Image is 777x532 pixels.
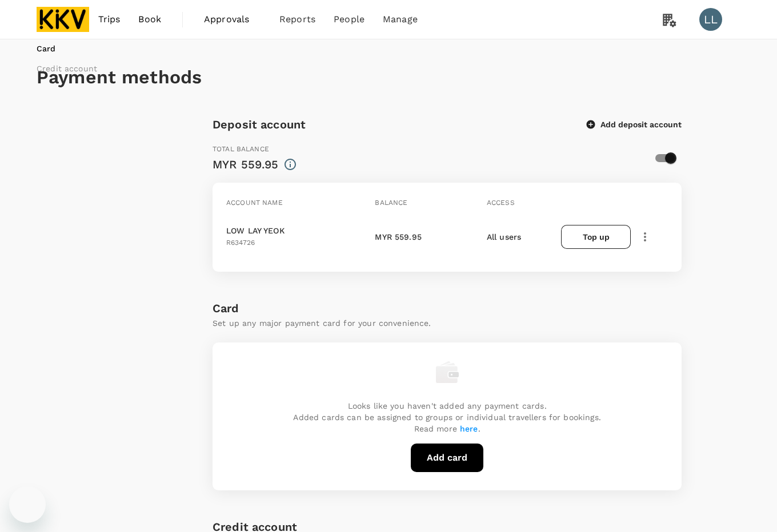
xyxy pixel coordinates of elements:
[226,225,285,236] p: LOW LAY YEOK
[213,115,306,134] h6: Deposit account
[587,119,682,130] button: Add deposit account
[213,145,269,153] span: Total balance
[37,67,740,88] h1: Payment methods
[226,239,255,247] span: R634726
[561,225,631,249] button: Top up
[279,13,315,26] span: Reports
[383,13,418,26] span: Manage
[334,13,365,26] span: People
[98,13,121,26] span: Trips
[9,486,46,523] iframe: Button to launch messaging window
[293,400,600,434] p: Looks like you haven't added any payment cards. Added cards can be assigned to groups or individu...
[375,199,407,207] span: Balance
[213,155,279,174] div: MYR 559.95
[460,424,478,433] a: here
[487,232,521,241] span: All users
[37,63,102,74] li: Credit account
[37,43,102,54] li: Card
[213,299,682,317] h6: Card
[204,13,261,26] span: Approvals
[226,199,283,207] span: Account name
[213,317,682,329] p: Set up any major payment card for your convenience.
[138,13,161,26] span: Book
[699,8,722,31] div: LL
[487,199,515,207] span: Access
[436,361,459,384] img: empty
[37,7,89,32] img: KKV Supply Chain Sdn Bhd
[375,231,422,243] p: MYR 559.95
[411,444,483,472] button: Add card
